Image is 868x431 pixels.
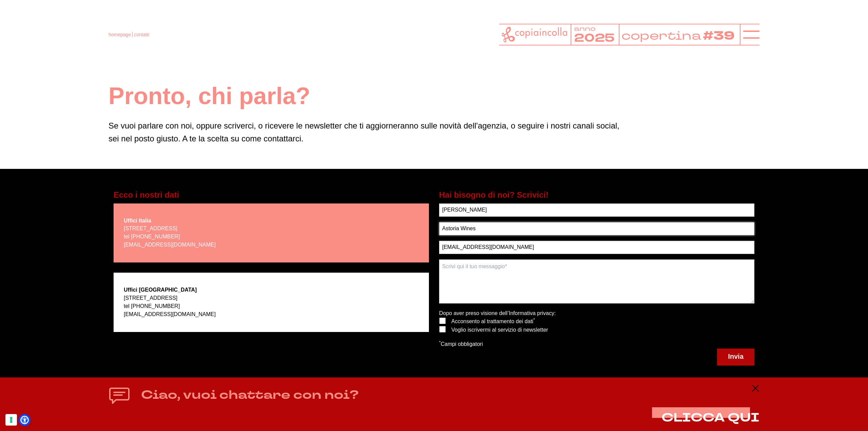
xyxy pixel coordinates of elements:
[662,411,759,425] button: CLICCA QUI
[451,318,535,324] span: Acconsento al trattamento dei dati
[574,24,596,33] tspan: anno
[717,349,754,366] button: Invia
[124,294,216,318] p: [STREET_ADDRESS] tel [PHONE_NUMBER]
[108,119,759,145] p: Se vuoi parlare con noi, oppure scriverci, o ricevere le newsletter che ti aggiorneranno sulle no...
[124,242,216,248] a: [EMAIL_ADDRESS][DOMAIN_NAME]
[439,203,754,217] input: Nome e Cognome*
[509,310,554,316] a: Informativa privacy
[439,309,556,318] p: Dopo aver preso visione dell’ :
[5,414,17,426] button: Le tue preferenze relative al consenso per le tecnologie di tracciamento
[704,28,736,45] tspan: #39
[439,241,754,254] input: Un tuo recapito (e-mail / telefono)*
[439,189,754,201] h5: Hai bisogno di noi? Scrivici!
[141,387,359,403] h4: Ciao, vuoi chattare con noi?
[728,353,744,360] span: Invia
[124,287,197,293] strong: Uffici [GEOGRAPHIC_DATA]
[124,218,151,223] strong: Uffici Italia
[124,224,216,249] p: [STREET_ADDRESS] tel [PHONE_NUMBER]
[439,340,556,349] p: Campi obbligatori
[114,189,429,201] h5: Ecco i nostri dati
[124,311,216,317] a: [EMAIL_ADDRESS][DOMAIN_NAME]
[108,32,131,37] a: homepage
[134,32,149,37] span: contatti
[439,222,754,235] input: Azienda*
[574,30,615,46] tspan: 2025
[622,28,702,44] tspan: copertina
[451,327,548,333] span: Voglio iscrivermi al servizio di newsletter
[662,410,759,426] span: CLICCA QUI
[20,416,29,424] a: Open Accessibility Menu
[108,81,759,111] h1: Pronto, chi parla?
